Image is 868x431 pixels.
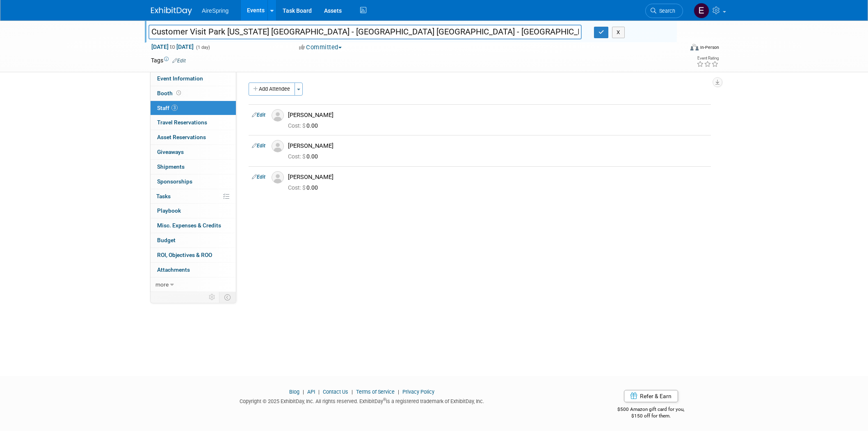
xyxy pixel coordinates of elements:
[172,58,186,64] a: Edit
[151,145,236,159] a: Giveaways
[697,56,719,60] div: Event Rating
[402,389,434,395] a: Privacy Policy
[157,266,190,273] span: Attachments
[252,112,265,118] a: Edit
[690,44,699,50] img: Format-Inperson.png
[694,3,709,18] img: erica arjona
[157,119,207,126] span: Travel Reservations
[356,389,395,395] a: Terms of Service
[252,174,265,180] a: Edit
[151,396,573,405] div: Copyright © 2025 ExhibitDay, Inc. All rights reserved. ExhibitDay is a registered trademark of Ex...
[288,122,321,129] span: 0.00
[157,207,181,214] span: Playbook
[635,43,719,55] div: Event Format
[288,184,306,191] span: Cost: $
[157,90,183,96] span: Booth
[151,174,236,189] a: Sponsorships
[349,389,355,395] span: |
[323,389,348,395] a: Contact Us
[219,292,236,303] td: Toggle Event Tabs
[151,160,236,174] a: Shipments
[157,105,178,111] span: Staff
[272,140,284,152] img: Associate-Profile-5.png
[307,389,315,395] a: API
[288,111,708,119] div: [PERSON_NAME]
[289,389,299,395] a: Blog
[151,248,236,262] a: ROI, Objectives & ROO
[288,153,321,160] span: 0.00
[157,178,192,185] span: Sponsorships
[157,149,184,155] span: Giveaways
[612,27,625,38] button: X
[585,401,717,420] div: $500 Amazon gift card for you,
[288,122,306,129] span: Cost: $
[156,193,171,199] span: Tasks
[151,115,236,130] a: Travel Reservations
[316,389,322,395] span: |
[700,44,719,50] div: In-Person
[175,90,183,96] span: Booth not reserved yet
[383,397,386,402] sup: ®
[195,45,210,50] span: (1 day)
[151,86,236,101] a: Booth
[202,7,228,14] span: AireSpring
[645,4,683,18] a: Search
[272,171,284,183] img: Associate-Profile-5.png
[585,413,717,420] div: $150 off for them.
[151,263,236,277] a: Attachments
[296,43,345,52] button: Committed
[169,44,176,50] span: to
[151,101,236,115] a: Staff3
[155,281,169,288] span: more
[157,252,212,258] span: ROI, Objectives & ROO
[249,83,295,96] button: Add Attendee
[157,75,203,82] span: Event Information
[157,222,221,229] span: Misc. Expenses & Credits
[205,292,219,303] td: Personalize Event Tab Strip
[151,277,236,292] a: more
[151,71,236,86] a: Event Information
[288,142,708,150] div: [PERSON_NAME]
[151,204,236,218] a: Playbook
[624,390,678,402] a: Refer & Earn
[252,143,265,149] a: Edit
[151,218,236,233] a: Misc. Expenses & Credits
[396,389,401,395] span: |
[288,173,708,181] div: [PERSON_NAME]
[157,163,185,170] span: Shipments
[157,237,176,243] span: Budget
[288,153,306,160] span: Cost: $
[151,130,236,144] a: Asset Reservations
[157,134,206,140] span: Asset Reservations
[151,189,236,204] a: Tasks
[656,8,675,14] span: Search
[151,233,236,248] a: Budget
[151,56,186,64] td: Tags
[288,184,321,191] span: 0.00
[272,109,284,122] img: Associate-Profile-5.png
[301,389,306,395] span: |
[151,7,192,15] img: ExhibitDay
[151,43,194,50] span: [DATE] [DATE]
[171,105,178,111] span: 3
